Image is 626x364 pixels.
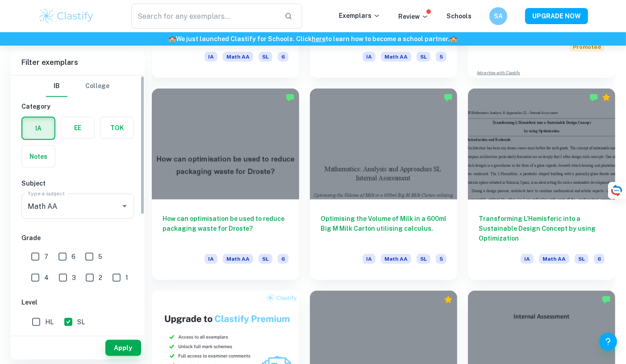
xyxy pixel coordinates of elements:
[71,252,75,262] span: 6
[493,11,504,21] h6: SA
[44,273,49,283] span: 4
[204,254,217,264] span: IA
[77,317,85,327] span: SL
[447,13,472,20] a: Schools
[21,102,134,111] h6: Category
[417,254,430,264] span: SL
[21,297,134,307] h6: Level
[594,254,605,264] span: 6
[44,252,48,262] span: 7
[223,52,253,62] span: Math AA
[381,254,411,264] span: Math AA
[321,214,447,243] h6: Optimising the Volume of Milk in a 600ml Big M Milk Carton utilising calculus.
[599,333,617,351] button: Help and Feedback
[575,254,588,264] span: SL
[381,52,411,62] span: Math AA
[589,93,598,102] img: Marked
[479,214,605,243] h6: Transforming L’Hemisferic into a Sustainable Design Concept by using Optimization
[259,254,272,264] span: SL
[310,89,457,279] a: Optimising the Volume of Milk in a 600ml Big M Milk Carton utilising calculus.IAMath AASL5
[61,117,94,139] button: EE
[468,89,615,279] a: Transforming L’Hemisferic into a Sustainable Design Concept by using OptimizationIAMath AASL6
[99,273,102,283] span: 2
[539,254,569,264] span: Math AA
[204,52,217,62] span: IA
[21,233,134,243] h6: Grade
[525,8,588,24] button: UPGRADE NOW
[46,76,67,97] button: IB
[2,34,624,44] h6: We just launched Clastify for Schools. Click to learn how to become a school partner.
[72,273,76,283] span: 3
[169,35,176,42] span: 🏫
[46,76,109,97] div: Filter type choice
[100,117,134,139] button: TOK
[398,12,429,21] p: Review
[22,118,54,139] button: IA
[444,295,453,304] div: Premium
[569,42,605,52] span: Promoted
[131,4,277,29] input: Search for any exemplars...
[444,93,453,102] img: Marked
[152,89,299,279] a: How can optimisation be used to reduce packaging waste for Droste?IAMath AASL6
[339,11,380,21] p: Exemplars
[363,254,376,264] span: IA
[602,93,611,102] div: Premium
[45,317,54,327] span: HL
[28,190,65,197] label: Type a subject
[125,273,128,283] span: 1
[105,340,141,356] button: Apply
[602,295,611,304] img: Marked
[85,76,109,97] button: College
[21,178,134,188] h6: Subject
[278,254,288,264] span: 6
[417,52,430,62] span: SL
[436,52,447,62] span: 5
[163,214,288,243] h6: How can optimisation be used to reduce packaging waste for Droste?
[450,35,458,42] span: 🏫
[363,52,376,62] span: IA
[436,254,447,264] span: 5
[312,35,326,42] a: here
[521,254,534,264] span: IA
[98,252,102,262] span: 5
[223,254,253,264] span: Math AA
[11,50,145,75] h6: Filter exemplars
[278,52,288,62] span: 6
[22,146,55,167] button: Notes
[286,93,295,102] img: Marked
[118,200,131,212] button: Open
[259,52,272,62] span: SL
[477,70,520,76] a: Advertise with Clastify
[38,7,95,25] img: Clastify logo
[489,7,507,25] button: SA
